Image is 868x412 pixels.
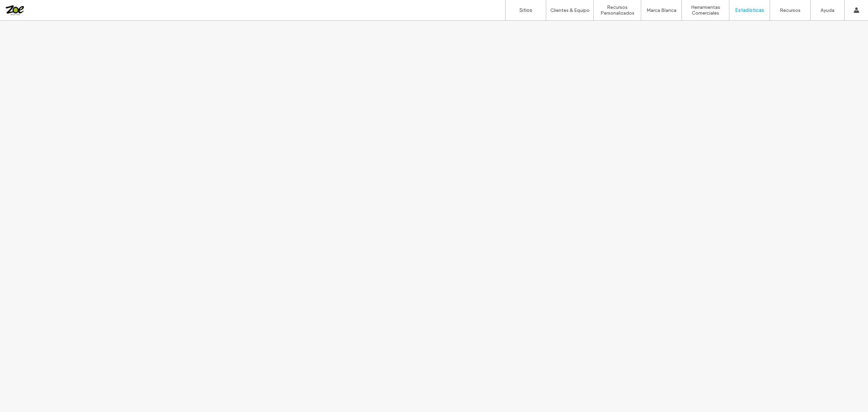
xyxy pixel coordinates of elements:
label: Marca Blanca [647,7,676,13]
label: Recursos [780,7,801,13]
label: Recursos Personalizados [594,4,641,16]
label: Herramientas Comerciales [682,4,729,16]
label: Sitios [519,7,532,13]
label: Ayuda [821,7,834,13]
label: Estadísticas [735,7,764,13]
label: Clientes & Equipo [550,7,590,13]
